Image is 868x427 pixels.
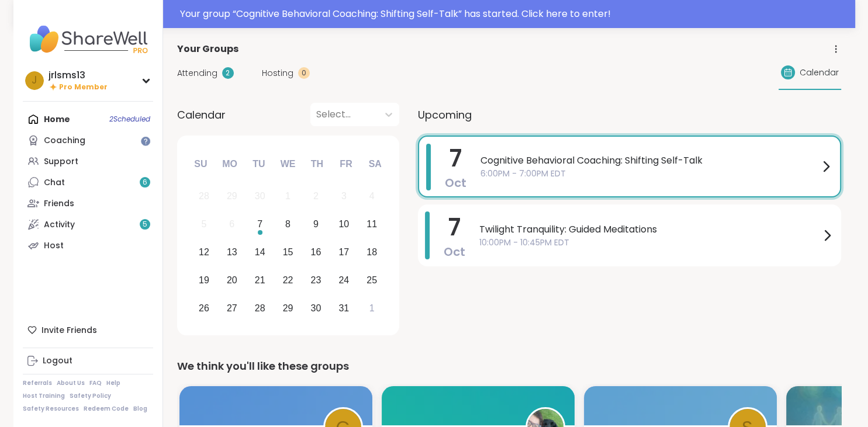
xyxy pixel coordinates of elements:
div: Choose Tuesday, October 7th, 2025 [247,212,272,237]
img: ShareWell Nav Logo [23,19,153,60]
div: 2 [222,67,234,79]
a: Chat6 [23,172,153,193]
div: Choose Saturday, November 1st, 2025 [359,296,385,321]
div: Choose Monday, October 27th, 2025 [219,296,244,321]
div: 25 [366,272,377,288]
a: Host Training [23,392,65,400]
span: Twilight Tranquility: Guided Meditations [479,223,820,237]
a: FAQ [89,379,102,387]
div: 10 [338,216,349,232]
div: Not available Sunday, October 5th, 2025 [192,212,217,237]
div: Chat [44,177,65,189]
span: Calendar [800,67,839,79]
div: Your group “ Cognitive Behavioral Coaching: Shifting Self-Talk ” has started. Click here to enter! [180,7,848,21]
div: Choose Saturday, October 18th, 2025 [359,240,385,265]
div: 17 [338,244,349,260]
div: Choose Sunday, October 19th, 2025 [192,268,217,293]
div: 28 [255,300,265,316]
span: 6:00PM - 7:00PM EDT [480,168,819,180]
div: 18 [366,244,377,260]
a: Friends [23,193,153,214]
div: Su [188,151,213,177]
span: 7 [448,211,461,244]
span: Cognitive Behavioral Coaching: Shifting Self-Talk [480,154,819,168]
div: Choose Wednesday, October 29th, 2025 [275,296,300,321]
div: Not available Friday, October 3rd, 2025 [331,184,357,209]
div: Not available Thursday, October 2nd, 2025 [303,184,328,209]
div: 22 [283,272,293,288]
span: 5 [143,220,147,230]
div: Choose Wednesday, October 8th, 2025 [275,212,300,237]
div: Support [44,156,78,168]
div: jrlsms13 [49,69,108,82]
div: Choose Saturday, October 25th, 2025 [359,268,385,293]
div: Choose Tuesday, October 28th, 2025 [247,296,272,321]
div: Tu [246,151,272,177]
div: Friends [44,198,74,210]
span: Upcoming [418,107,472,123]
div: Choose Thursday, October 16th, 2025 [303,240,328,265]
div: We [275,151,300,177]
div: 30 [311,300,321,316]
div: 6 [229,216,234,232]
div: Coaching [44,135,85,147]
a: Safety Policy [70,392,111,400]
div: Choose Sunday, October 12th, 2025 [192,240,217,265]
div: Choose Thursday, October 30th, 2025 [303,296,328,321]
div: Choose Wednesday, October 22nd, 2025 [275,268,300,293]
div: Choose Sunday, October 26th, 2025 [192,296,217,321]
div: 13 [227,244,237,260]
span: Your Groups [177,42,238,56]
a: Activity5 [23,214,153,235]
div: 28 [199,188,209,204]
a: Help [106,379,120,387]
div: 16 [311,244,321,260]
div: 27 [227,300,237,316]
div: 5 [201,216,206,232]
div: We think you'll like these groups [177,358,841,374]
div: 29 [227,188,237,204]
span: j [32,73,37,88]
div: Invite Friends [23,320,153,341]
a: Coaching [23,130,153,151]
span: Calendar [177,107,226,123]
div: Host [44,240,64,252]
div: 14 [255,244,265,260]
div: Choose Tuesday, October 14th, 2025 [247,240,272,265]
div: 21 [255,272,265,288]
div: Choose Thursday, October 23rd, 2025 [303,268,328,293]
a: Host [23,235,153,256]
a: Logout [23,350,153,372]
div: 15 [283,244,293,260]
div: 9 [313,216,319,232]
div: Choose Friday, October 10th, 2025 [331,212,357,237]
span: 6 [143,178,147,188]
iframe: Spotlight [141,137,150,146]
span: Attending [177,67,217,79]
a: Safety Resources [23,405,79,413]
span: Oct [445,175,466,191]
div: 0 [298,67,310,79]
div: 7 [257,216,262,232]
span: 10:00PM - 10:45PM EDT [479,237,820,249]
span: Oct [444,244,465,260]
a: Redeem Code [84,405,129,413]
div: Choose Friday, October 17th, 2025 [331,240,357,265]
div: Choose Friday, October 31st, 2025 [331,296,357,321]
div: 12 [199,244,209,260]
div: month 2025-10 [190,182,386,322]
span: Pro Member [59,82,108,92]
div: 3 [341,188,347,204]
div: Fr [333,151,359,177]
a: About Us [57,379,85,387]
div: 30 [255,188,265,204]
div: Sa [362,151,388,177]
div: 8 [285,216,291,232]
div: Choose Friday, October 24th, 2025 [331,268,357,293]
a: Referrals [23,379,52,387]
div: Choose Thursday, October 9th, 2025 [303,212,328,237]
div: Not available Sunday, September 28th, 2025 [192,184,217,209]
div: 2 [313,188,319,204]
div: Choose Monday, October 20th, 2025 [219,268,244,293]
div: Choose Tuesday, October 21st, 2025 [247,268,272,293]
